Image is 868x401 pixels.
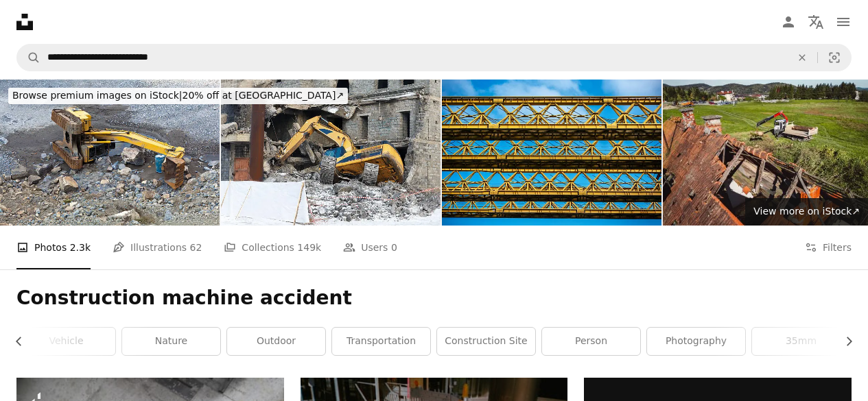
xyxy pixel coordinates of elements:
[190,240,202,255] span: 62
[227,328,325,355] a: outdoor
[12,90,182,101] span: Browse premium images on iStock |
[113,226,202,269] a: Illustrations 62
[542,328,640,355] a: person
[122,328,220,355] a: nature
[745,198,868,226] a: View more on iStock↗
[343,226,397,269] a: Users 0
[802,8,830,36] button: Language
[224,226,321,269] a: Collections 149k
[391,240,397,255] span: 0
[16,328,32,355] button: scroll list to the left
[818,45,851,71] button: Visual search
[787,45,817,71] button: Clear
[442,80,661,226] img: The yellow steel structure of a launcher gantry
[297,240,321,255] span: 149k
[805,226,852,269] button: Filters
[775,8,802,36] a: Log in / Sign up
[221,80,441,226] img: digger brought down building
[332,328,430,355] a: transportation
[16,44,852,71] form: Find visuals sitewide
[647,328,745,355] a: photography
[836,328,852,355] button: scroll list to the right
[830,8,857,36] button: Menu
[16,286,852,311] h1: Construction machine accident
[753,206,860,217] span: View more on iStock ↗
[17,45,40,71] button: Search Unsplash
[12,90,344,101] span: 20% off at [GEOGRAPHIC_DATA] ↗
[16,14,33,30] a: Home — Unsplash
[752,328,850,355] a: 35mm
[437,328,535,355] a: construction site
[17,328,115,355] a: vehicle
